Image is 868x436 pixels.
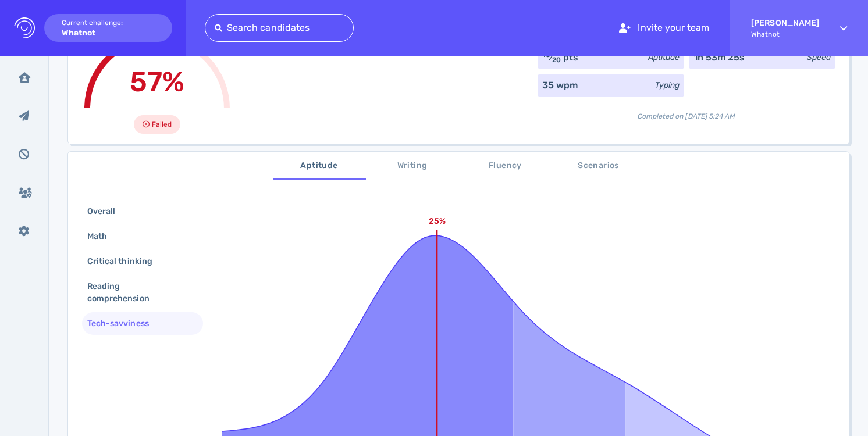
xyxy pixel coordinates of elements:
span: Scenarios [559,159,638,173]
div: Typing [655,79,680,91]
div: 35 wpm [542,78,578,92]
div: Overall [85,203,129,220]
span: Fluency [466,159,545,173]
span: Whatnot [751,30,819,38]
div: Math [85,228,121,245]
div: Critical thinking [85,253,166,270]
strong: [PERSON_NAME] [751,18,819,28]
sub: 20 [552,56,561,64]
div: Reading comprehension [85,278,191,307]
div: Completed on [DATE] 5:24 AM [538,102,835,121]
div: 1h 53m 25s [693,51,745,65]
div: ⁄ pts [542,51,579,65]
div: Aptitude [648,51,680,63]
span: Writing [373,159,452,173]
div: Tech-savviness [85,315,163,332]
span: Failed [152,117,172,131]
span: Aptitude [280,159,359,173]
span: 57% [130,65,184,98]
sup: 18 [542,51,550,59]
div: Speed [807,51,831,63]
text: 25% [429,216,446,226]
